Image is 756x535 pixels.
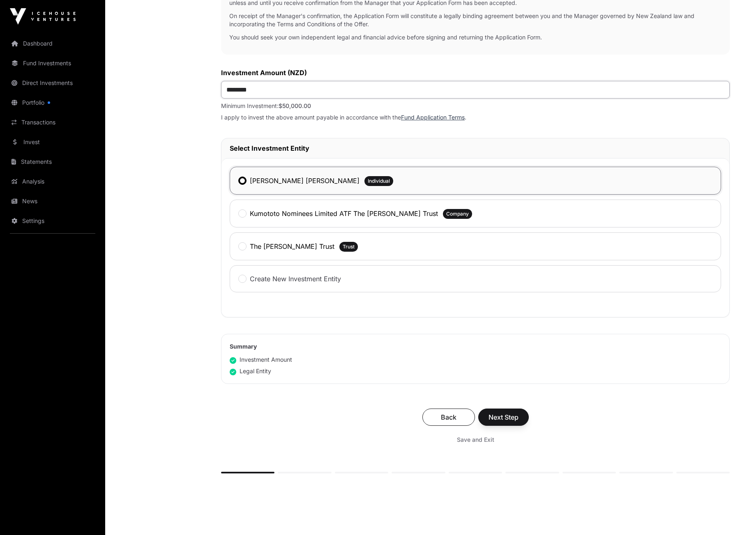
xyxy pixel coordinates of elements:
a: News [7,192,99,210]
label: Kumototo Nominees Limited ATF The [PERSON_NAME] Trust [250,209,438,218]
label: Investment Amount (NZD) [221,68,730,78]
a: Settings [7,212,99,230]
div: Investment Amount [230,356,292,364]
a: Dashboard [7,34,99,53]
a: Invest [7,133,99,151]
span: Next Step [489,412,519,422]
button: Back [422,409,475,426]
iframe: Chat Widget [715,496,756,535]
label: [PERSON_NAME] [PERSON_NAME] [250,176,360,186]
span: Trust [343,243,355,250]
a: Statements [7,153,99,171]
span: Save and Exit [457,436,494,444]
a: Fund Application Terms [401,114,465,121]
label: The [PERSON_NAME] Trust [250,241,334,251]
a: Portfolio [7,94,99,112]
a: Analysis [7,172,99,191]
label: Create New Investment Entity [250,274,341,284]
button: Save and Exit [447,432,504,447]
a: Fund Investments [7,54,99,72]
a: Direct Investments [7,74,99,92]
button: Next Step [478,409,529,426]
h2: Summary [230,342,721,351]
p: On receipt of the Manager's confirmation, the Application Form will constitute a legally binding ... [229,12,721,28]
div: Legal Entity [230,367,271,375]
h2: Select Investment Entity [230,143,721,153]
span: Company [446,211,469,217]
span: Individual [368,178,390,184]
img: Icehouse Ventures Logo [10,8,76,25]
p: I apply to invest the above amount payable in accordance with the . [221,113,730,122]
p: You should seek your own independent legal and financial advice before signing and returning the ... [229,33,721,41]
span: $50,000.00 [279,102,311,109]
span: Back [433,412,465,422]
p: Minimum Investment: [221,102,730,110]
a: Transactions [7,113,99,131]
